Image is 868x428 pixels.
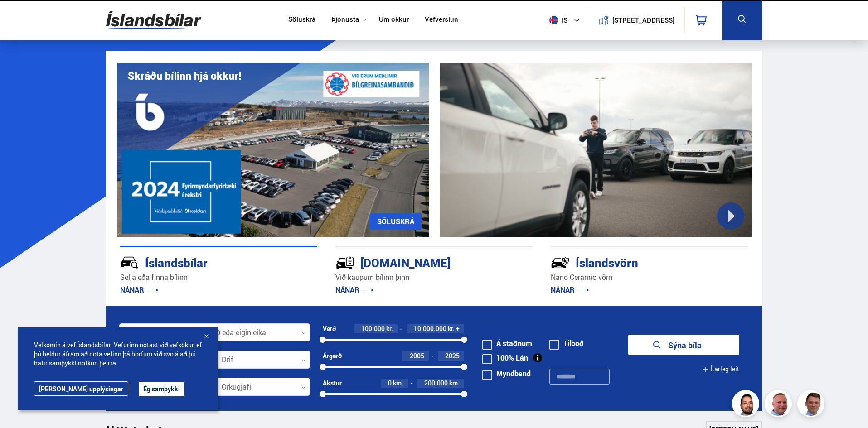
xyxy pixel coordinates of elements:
[335,285,374,295] a: NÁNAR
[106,5,201,35] img: G0Ugv5HjCgRt.svg
[331,15,359,24] button: Þjónusta
[128,70,241,82] h1: Skráðu bílinn hjá okkur!
[288,15,315,25] a: Söluskrá
[386,325,393,332] span: kr.
[370,213,422,230] a: SÖLUSKRÁ
[424,379,448,387] span: 200.000
[120,272,317,283] p: Selja eða finna bílinn
[410,351,424,360] span: 2005
[799,391,826,418] img: FbJEzSuNWCJXmdc-.webp
[393,380,403,387] span: km.
[549,340,584,347] label: Tilboð
[551,272,748,283] p: Nano Ceramic vörn
[34,341,202,368] span: Velkomin á vef Íslandsbílar. Vefurinn notast við vefkökur, ef þú heldur áfram að nota vefinn þá h...
[549,16,558,24] img: svg+xml;base64,PHN2ZyB4bWxucz0iaHR0cDovL3d3dy53My5vcmcvMjAwMC9zdmciIHdpZHRoPSI1MTIiIGhlaWdodD0iNT...
[425,15,458,25] a: Vefverslun
[592,7,679,33] a: [STREET_ADDRESS]
[456,325,460,332] span: +
[120,253,139,272] img: JRvxyua_JYH6wB4c.svg
[733,391,761,418] img: nhp88E3Fdnt1Opn2.png
[482,370,531,377] label: Myndband
[414,324,446,333] span: 10.000.000
[120,285,159,295] a: NÁNAR
[120,254,285,270] div: Íslandsbílar
[551,254,716,270] div: Íslandsvörn
[34,381,128,396] a: [PERSON_NAME] upplýsingar
[546,16,568,24] span: is
[551,285,589,295] a: NÁNAR
[335,254,500,270] div: [DOMAIN_NAME]
[766,391,793,418] img: siFngHWaQ9KaOqBr.png
[388,379,392,387] span: 0
[551,253,570,272] img: -Svtn6bYgwAsiwNX.svg
[335,272,533,283] p: Við kaupum bílinn þinn
[323,380,342,387] div: Akstur
[482,340,532,347] label: Á staðnum
[117,63,429,237] img: eKx6w-_Home_640_.png
[139,382,184,396] button: Ég samþykki
[482,354,528,361] label: 100% Lán
[449,380,460,387] span: km.
[616,16,671,24] button: [STREET_ADDRESS]
[323,325,336,332] div: Verð
[335,253,354,272] img: tr5P-W3DuiFaO7aO.svg
[448,325,455,332] span: kr.
[379,15,409,25] a: Um okkur
[703,359,739,380] button: Ítarleg leit
[445,351,460,360] span: 2025
[323,352,342,360] div: Árgerð
[628,335,739,355] button: Sýna bíla
[361,324,385,333] span: 100.000
[546,7,587,34] button: is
